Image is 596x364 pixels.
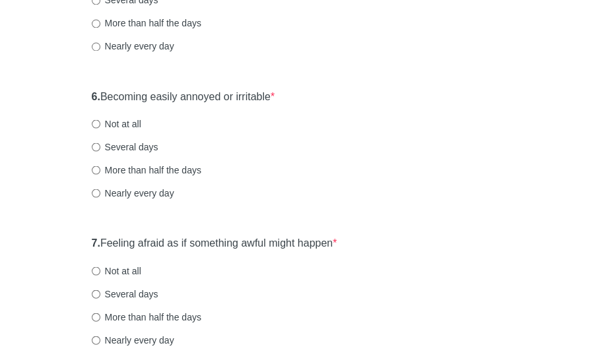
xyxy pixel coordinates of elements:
label: Nearly every day [92,186,174,199]
label: More than half the days [92,16,201,30]
label: Not at all [92,264,141,277]
label: Feeling afraid as if something awful might happen [92,235,337,251]
input: More than half the days [92,166,100,174]
label: Not at all [92,117,141,130]
label: Nearly every day [92,333,174,346]
input: More than half the days [92,19,100,28]
label: More than half the days [92,163,201,176]
input: Nearly every day [92,42,100,51]
input: Several days [92,142,100,151]
input: More than half the days [92,313,100,321]
input: Not at all [92,119,100,128]
label: Becoming easily annoyed or irritable [92,89,275,104]
label: Several days [92,140,158,153]
label: Nearly every day [92,40,174,53]
input: Several days [92,289,100,298]
input: Nearly every day [92,336,100,344]
label: More than half the days [92,310,201,323]
strong: 6. [92,90,100,102]
input: Not at all [92,266,100,275]
strong: 7. [92,237,100,248]
input: Nearly every day [92,189,100,197]
label: Several days [92,287,158,300]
